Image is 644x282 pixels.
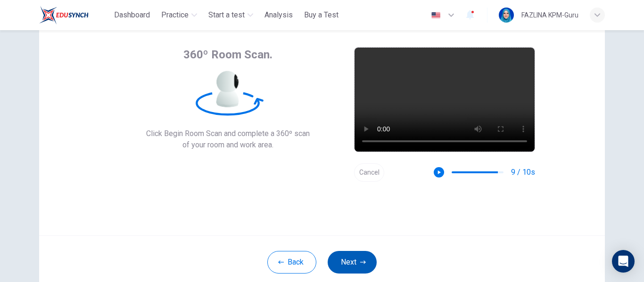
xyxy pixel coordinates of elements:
[354,163,384,182] button: Cancel
[146,128,310,139] span: Click Begin Room Scan and complete a 360º scan
[208,9,245,21] span: Start a test
[157,7,201,24] button: Practice
[183,47,272,62] span: 360º Room Scan.
[430,12,442,19] img: en
[267,251,316,274] button: Back
[146,139,310,151] span: of your room and work area.
[300,7,342,24] button: Buy a Test
[161,9,189,21] span: Practice
[499,8,514,23] img: Profile picture
[264,9,293,21] span: Analysis
[39,6,89,24] img: ELTC logo
[521,9,578,21] div: FAZLINA KPM-Guru
[114,9,150,21] span: Dashboard
[205,7,257,24] button: Start a test
[328,251,377,274] button: Next
[261,7,297,24] button: Analysis
[511,167,535,178] span: 9 / 10s
[39,6,110,24] a: ELTC logo
[110,7,154,24] button: Dashboard
[304,9,339,21] span: Buy a Test
[612,250,635,273] div: Open Intercom Messenger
